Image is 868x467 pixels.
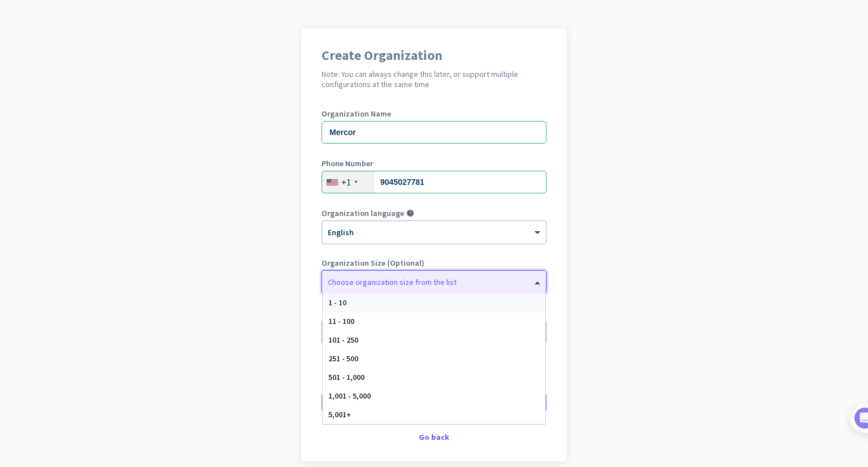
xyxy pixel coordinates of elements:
div: +1 [341,176,351,188]
h2: Note: You can always change this later, or support multiple configurations at the same time [322,69,546,89]
span: 11 - 100 [328,316,354,326]
div: Options List [323,293,545,424]
label: Organization language [322,209,404,217]
label: Organization Name [322,110,546,118]
label: Phone Number [322,159,546,167]
label: Organization Time Zone [322,309,546,317]
span: 101 - 250 [328,335,358,345]
input: What is the name of your organization? [322,121,546,144]
input: 201-555-0123 [322,171,546,193]
span: 1 - 10 [328,297,346,308]
button: Create Organization [322,392,546,413]
span: 5,001+ [328,409,351,420]
span: 251 - 500 [328,353,358,364]
span: 1,001 - 5,000 [328,391,371,401]
i: help [406,209,414,217]
h1: Create Organization [322,49,546,62]
label: Organization Size (Optional) [322,259,546,267]
div: Go back [322,433,546,441]
span: 501 - 1,000 [328,372,364,382]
